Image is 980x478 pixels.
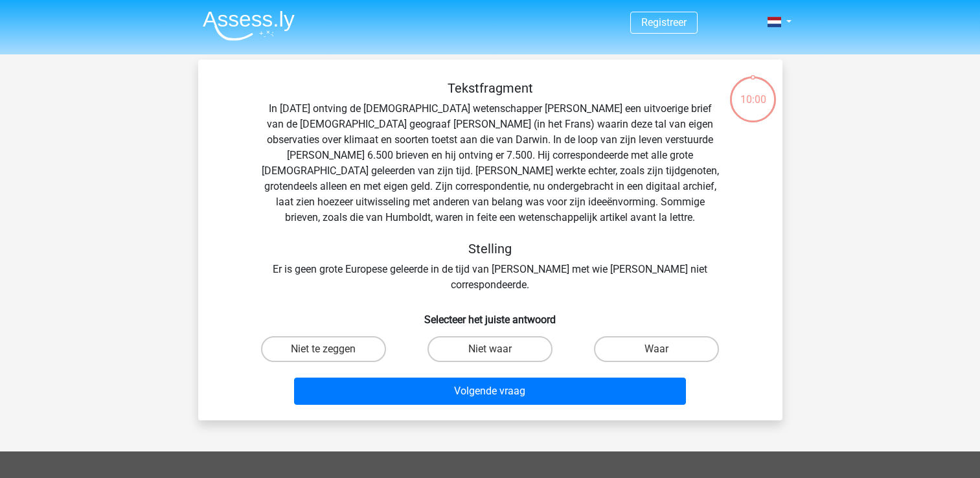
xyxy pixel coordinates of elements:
[260,80,720,96] h5: Tekstfragment
[260,241,720,256] h5: Stelling
[594,336,719,362] label: Waar
[729,75,777,108] div: 10:00
[294,378,686,405] button: Volgende vraag
[203,10,295,41] img: Assessly
[641,16,687,28] a: Registreer
[261,336,386,362] label: Niet te zeggen
[427,336,553,362] label: Niet waar
[219,303,762,326] h6: Selecteer het juiste antwoord
[219,80,762,293] div: In [DATE] ontving de [DEMOGRAPHIC_DATA] wetenschapper [PERSON_NAME] een uitvoerige brief van de [...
